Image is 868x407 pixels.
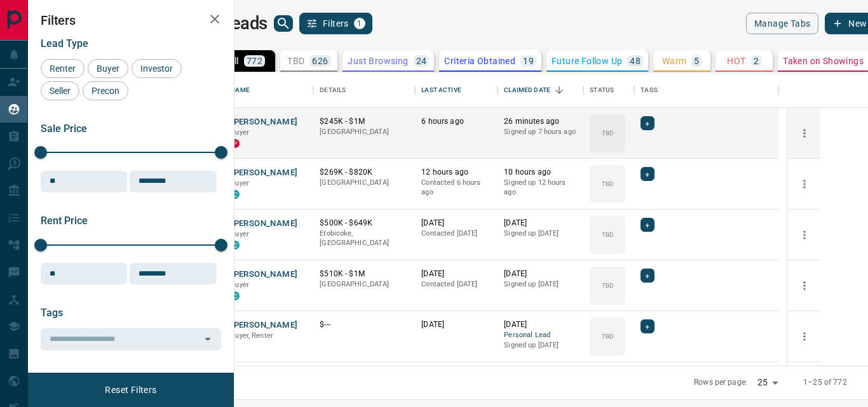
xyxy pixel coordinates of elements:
[504,218,577,229] p: [DATE]
[645,320,649,333] span: +
[641,116,654,130] div: +
[641,269,654,283] div: +
[641,72,658,108] div: Tags
[602,331,614,341] p: TBD
[231,230,249,238] span: Buyer
[92,63,124,74] span: Buyer
[416,57,427,65] p: 24
[602,128,614,138] p: TBD
[504,127,577,137] p: Signed up 7 hours ago
[88,59,128,78] div: Buyer
[231,319,297,331] button: [PERSON_NAME]
[421,116,491,127] p: 6 hours ago
[199,330,217,348] button: Open
[752,373,783,392] div: 25
[87,86,124,96] span: Precon
[231,167,297,179] button: [PERSON_NAME]
[231,291,240,300] div: condos.ca
[231,72,250,108] div: Name
[348,57,408,65] p: Just Browsing
[45,86,75,96] span: Seller
[421,279,491,290] p: Contacted [DATE]
[231,190,240,199] div: condos.ca
[421,319,491,330] p: [DATE]
[602,281,614,290] p: TBD
[231,139,240,148] div: property.ca
[523,57,534,65] p: 19
[136,63,177,74] span: Investor
[45,63,80,74] span: Renter
[421,167,491,178] p: 12 hours ago
[504,178,577,197] p: Signed up 12 hours ago
[320,229,409,248] p: Etobicoke, [GEOGRAPHIC_DATA]
[504,72,550,108] div: Claimed Date
[320,72,346,108] div: Details
[645,218,649,231] span: +
[550,81,568,99] button: Sort
[320,279,409,290] p: [GEOGRAPHIC_DATA]
[641,319,654,333] div: +
[421,229,491,239] p: Contacted [DATE]
[641,167,654,181] div: +
[41,215,88,227] span: Rent Price
[504,279,577,290] p: Signed up [DATE]
[320,269,409,279] p: $510K - $1M
[231,218,297,230] button: [PERSON_NAME]
[421,269,491,279] p: [DATE]
[590,72,614,108] div: Status
[312,57,328,65] p: 626
[274,15,293,32] button: search button
[41,81,79,100] div: Seller
[504,330,577,341] span: Personal Lead
[552,57,622,65] p: Future Follow Up
[444,57,515,65] p: Criteria Obtained
[754,57,759,65] p: 2
[783,57,864,65] p: Taken on Showings
[795,225,814,244] button: more
[320,116,409,127] p: $245K - $1M
[320,178,409,188] p: [GEOGRAPHIC_DATA]
[421,178,491,197] p: Contacted 6 hours ago
[795,175,814,194] button: more
[41,373,119,385] span: Opportunity Type
[41,13,221,28] h2: Filters
[504,269,577,279] p: [DATE]
[795,124,814,143] button: more
[795,276,814,295] button: more
[231,128,249,137] span: Buyer
[415,72,498,108] div: Last Active
[583,72,634,108] div: Status
[746,13,818,34] button: Manage Tabs
[132,59,182,78] div: Investor
[795,327,814,346] button: more
[231,281,249,289] span: Buyer
[504,229,577,239] p: Signed up [DATE]
[231,116,297,128] button: [PERSON_NAME]
[320,167,409,178] p: $269K - $820K
[694,57,699,65] p: 5
[504,319,577,330] p: [DATE]
[320,319,409,330] p: $---
[247,57,262,65] p: 772
[803,377,846,388] p: 1–25 of 772
[662,57,687,65] p: Warm
[504,340,577,350] p: Signed up [DATE]
[41,37,88,50] span: Lead Type
[421,72,461,108] div: Last Active
[694,377,747,388] p: Rows per page:
[231,331,273,340] span: Buyer, Renter
[320,127,409,137] p: [GEOGRAPHIC_DATA]
[83,81,128,100] div: Precon
[504,167,577,178] p: 10 hours ago
[641,218,654,232] div: +
[224,72,313,108] div: Name
[231,269,297,281] button: [PERSON_NAME]
[645,168,649,180] span: +
[231,179,249,187] span: Buyer
[421,218,491,229] p: [DATE]
[41,307,63,319] span: Tags
[634,72,778,108] div: Tags
[287,57,304,65] p: TBD
[355,19,364,28] span: 1
[498,72,583,108] div: Claimed Date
